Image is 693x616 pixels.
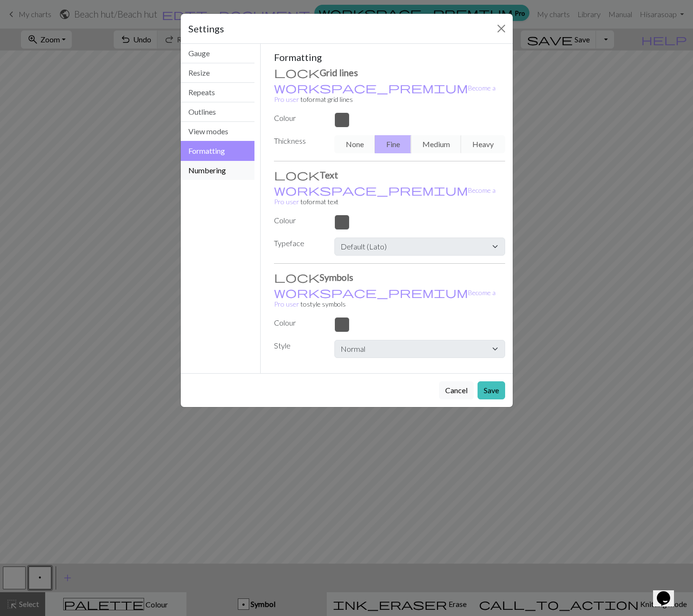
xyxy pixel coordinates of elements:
button: Save [478,381,505,399]
small: to style symbols [274,288,496,308]
a: Become a Pro user [274,186,496,206]
span: workspace_premium [274,183,468,197]
label: Style [268,340,329,354]
h3: Grid lines [274,67,505,78]
h3: Text [274,169,505,180]
button: Gauge [181,44,255,63]
h3: Symbols [274,271,505,283]
button: Close [494,21,509,36]
button: View modes [181,122,255,141]
label: Typeface [268,238,329,252]
span: workspace_premium [274,286,468,299]
button: Formatting [181,141,255,161]
button: Resize [181,63,255,83]
h5: Formatting [274,51,505,63]
small: to format text [274,186,496,206]
label: Thickness [268,135,329,149]
a: Become a Pro user [274,84,496,103]
label: Colour [268,112,329,124]
button: Outlines [181,102,255,122]
label: Colour [268,215,329,226]
button: Cancel [439,381,474,399]
button: Numbering [181,161,255,180]
a: Become a Pro user [274,288,496,308]
h5: Settings [188,21,224,36]
button: Repeats [181,83,255,102]
span: workspace_premium [274,81,468,94]
label: Colour [268,317,329,328]
iframe: chat widget [653,578,683,606]
small: to format grid lines [274,84,496,103]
